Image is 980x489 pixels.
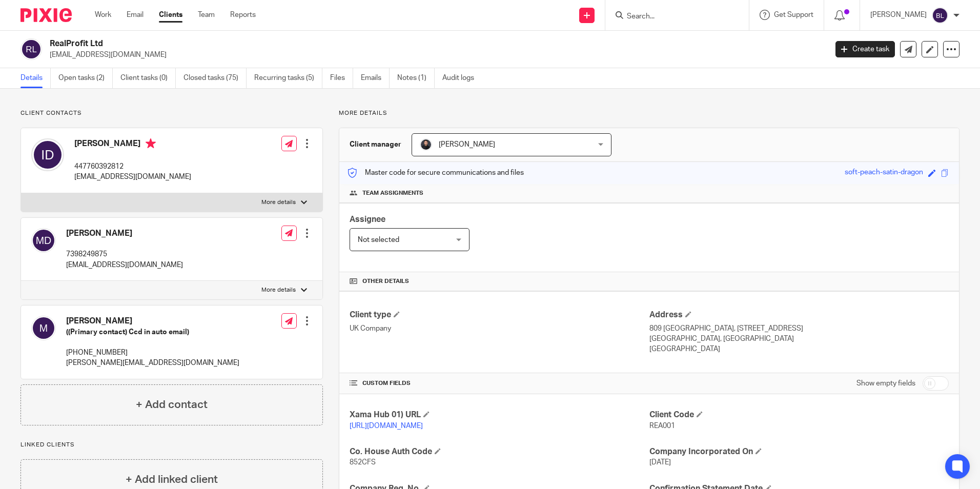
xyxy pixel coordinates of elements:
[361,68,390,88] a: Emails
[439,141,495,148] span: [PERSON_NAME]
[74,172,191,182] p: [EMAIL_ADDRESS][DOMAIN_NAME]
[21,68,51,88] a: Details
[626,12,718,22] input: Search
[397,68,435,88] a: Notes (1)
[870,10,927,20] p: [PERSON_NAME]
[31,316,56,340] img: svg%3E
[66,358,239,368] p: [PERSON_NAME][EMAIL_ADDRESS][DOMAIN_NAME]
[66,249,183,259] p: 7398249875
[230,10,256,20] a: Reports
[350,215,385,223] span: Assignee
[350,139,401,150] h3: Client manager
[58,68,113,88] a: Open tasks (2)
[856,378,915,389] label: Show empty fields
[261,286,296,294] p: More details
[50,50,820,60] p: [EMAIL_ADDRESS][DOMAIN_NAME]
[442,68,482,88] a: Audit logs
[21,109,323,117] p: Client contacts
[350,323,649,334] p: UK Company
[330,68,353,88] a: Files
[21,38,42,60] img: svg%3E
[95,10,111,20] a: Work
[362,277,409,286] span: Other details
[66,348,239,358] p: [PHONE_NUMBER]
[350,410,649,420] h4: Xama Hub 01) URL
[198,10,215,20] a: Team
[649,323,949,334] p: 809 [GEOGRAPHIC_DATA], [STREET_ADDRESS]
[21,441,323,449] p: Linked clients
[126,472,218,487] h4: + Add linked client
[261,198,296,207] p: More details
[649,446,949,457] h4: Company Incorporated On
[183,68,247,88] a: Closed tasks (75)
[649,422,675,430] span: REA001
[136,397,208,413] h4: + Add contact
[350,459,376,466] span: 852CFS
[66,228,183,239] h4: [PERSON_NAME]
[127,10,144,20] a: Email
[350,446,649,457] h4: Co. House Auth Code
[74,161,191,172] p: 447760392812
[362,189,423,197] span: Team assignments
[350,310,649,320] h4: Client type
[347,168,524,178] p: Master code for secure communications and files
[159,10,182,20] a: Clients
[31,228,56,253] img: svg%3E
[774,11,813,18] span: Get Support
[66,327,239,337] h5: ((Primary contact) Ccd in auto email)
[350,422,423,430] a: [URL][DOMAIN_NAME]
[66,260,183,270] p: [EMAIL_ADDRESS][DOMAIN_NAME]
[350,379,649,388] h4: CUSTOM FIELDS
[21,8,72,22] img: Pixie
[649,334,949,344] p: [GEOGRAPHIC_DATA], [GEOGRAPHIC_DATA]
[649,344,949,354] p: [GEOGRAPHIC_DATA]
[50,38,666,49] h2: RealProfit Ltd
[66,316,239,327] h4: [PERSON_NAME]
[339,109,959,117] p: More details
[31,138,64,171] img: svg%3E
[845,167,923,179] div: soft-peach-satin-dragon
[835,41,895,57] a: Create task
[932,7,948,24] img: svg%3E
[254,68,322,88] a: Recurring tasks (5)
[146,138,156,149] i: Primary
[358,236,399,243] span: Not selected
[420,138,432,151] img: My%20Photo.jpg
[649,310,949,320] h4: Address
[74,138,191,151] h4: [PERSON_NAME]
[120,68,176,88] a: Client tasks (0)
[649,459,671,466] span: [DATE]
[649,410,949,420] h4: Client Code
